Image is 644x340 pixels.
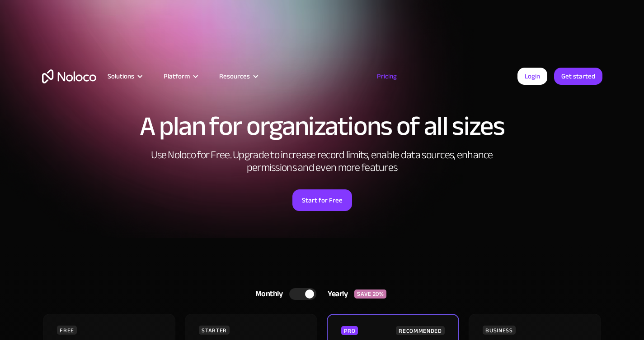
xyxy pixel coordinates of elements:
[152,70,208,82] div: Platform
[42,69,96,83] a: home
[57,326,77,335] div: FREE
[316,287,354,301] div: Yearly
[244,287,290,301] div: Monthly
[354,289,386,299] div: SAVE 20%
[108,70,134,82] div: Solutions
[554,68,602,85] a: Get started
[483,326,515,335] div: BUSINESS
[42,113,602,140] h1: A plan for organizations of all sizes
[208,70,268,82] div: Resources
[292,189,352,211] a: Start for Free
[96,70,152,82] div: Solutions
[517,68,547,85] a: Login
[164,70,190,82] div: Platform
[141,149,503,174] h2: Use Noloco for Free. Upgrade to increase record limits, enable data sources, enhance permissions ...
[366,70,408,82] a: Pricing
[219,70,250,82] div: Resources
[396,326,444,335] div: RECOMMENDED
[341,326,358,335] div: PRO
[199,326,229,335] div: STARTER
